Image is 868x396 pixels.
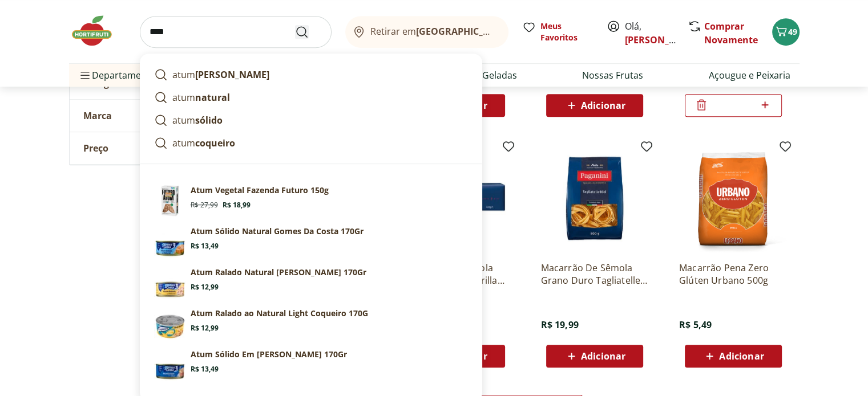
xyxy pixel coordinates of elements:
[150,132,473,154] a: atumcoqueiro
[172,68,269,81] p: atum
[150,109,473,132] a: atumsólido
[154,226,186,258] img: Principal
[70,132,241,164] button: Preço
[679,262,788,287] a: Macarrão Pena Zero Glúten Urbano 500g
[345,16,508,48] button: Retirar em[GEOGRAPHIC_DATA]/[GEOGRAPHIC_DATA]
[191,185,329,196] p: Atum Vegetal Fazenda Futuro 150g
[295,25,322,39] button: Submit Search
[154,308,186,340] img: Principal
[625,34,699,46] a: [PERSON_NAME]
[191,226,364,237] p: Atum Sólido Natural Gomes Da Costa 170Gr
[154,267,186,299] img: Principal
[172,136,235,150] p: atum
[191,283,219,292] span: R$ 12,99
[195,114,223,126] strong: sólido
[540,144,649,252] img: Macarrão De Sêmola Grano Duro Tagliatelle Nidi Paganini Pacote 500G
[172,113,223,127] p: atum
[540,262,649,287] a: Macarrão De Sêmola Grano Duro Tagliatelle [PERSON_NAME] Pacote 500G
[191,349,347,360] p: Atum Sólido Em [PERSON_NAME] 170Gr
[69,14,126,48] img: Hortifruti
[772,18,800,46] button: Carrinho
[78,62,92,89] button: Menu
[546,94,643,117] button: Adicionar
[708,68,790,82] a: Açougue e Peixaria
[522,21,593,43] a: Meus Favoritos
[191,365,219,374] span: R$ 13,49
[172,91,230,104] p: atum
[582,68,643,82] a: Nossas Frutas
[195,137,235,149] strong: coqueiro
[150,303,473,344] a: PrincipalAtum Ralado ao Natural Light Coqueiro 170GR$ 12,99
[191,267,366,278] p: Atum Ralado Natural [PERSON_NAME] 170Gr
[191,308,368,319] p: Atum Ralado ao Natural Light Coqueiro 170G
[140,16,332,48] input: search
[704,20,758,46] a: Comprar Novamente
[150,344,473,385] a: PrincipalAtum Sólido Em [PERSON_NAME] 170GrR$ 13,49
[83,142,108,154] span: Preço
[540,21,593,43] span: Meus Favoritos
[195,91,230,104] strong: natural
[150,63,473,86] a: atum[PERSON_NAME]
[83,110,112,121] span: Marca
[581,101,625,110] span: Adicionar
[150,180,473,221] a: Atum Vegetal Fazenda Futuro 150gAtum Vegetal Fazenda Futuro 150gR$ 27,99R$ 18,99
[685,345,782,368] button: Adicionar
[370,26,496,36] span: Retirar em
[195,68,269,81] strong: [PERSON_NAME]
[78,62,160,89] span: Departamentos
[625,19,676,47] span: Olá,
[416,25,608,38] b: [GEOGRAPHIC_DATA]/[GEOGRAPHIC_DATA]
[150,86,473,109] a: atumnatural
[581,352,625,361] span: Adicionar
[191,324,219,333] span: R$ 12,99
[70,100,241,132] button: Marca
[788,26,797,37] span: 49
[191,242,219,251] span: R$ 13,49
[719,352,764,361] span: Adicionar
[679,319,712,331] span: R$ 5,49
[546,345,643,368] button: Adicionar
[540,319,578,331] span: R$ 19,99
[150,221,473,262] a: PrincipalAtum Sólido Natural Gomes Da Costa 170GrR$ 13,49
[679,144,788,252] img: Macarrão Pena Zero Glúten Urbano 500g
[154,349,186,381] img: Principal
[150,262,473,303] a: PrincipalAtum Ralado Natural [PERSON_NAME] 170GrR$ 12,99
[191,201,218,210] span: R$ 27,99
[223,201,251,210] span: R$ 18,99
[154,185,186,217] img: Atum Vegetal Fazenda Futuro 150g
